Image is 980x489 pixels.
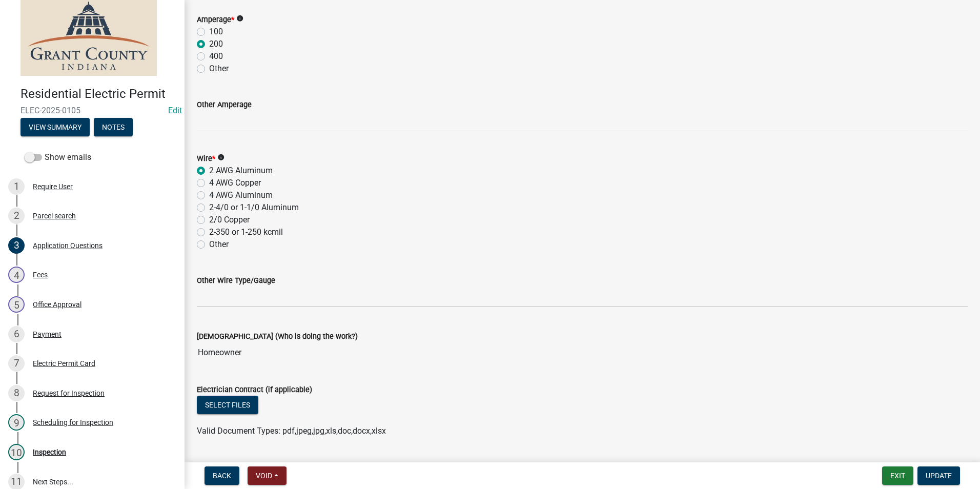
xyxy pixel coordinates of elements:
div: Electric Permit Card [33,360,95,367]
span: Back [213,472,231,480]
label: 4 AWG Copper [209,177,261,189]
button: View Summary [21,118,90,136]
button: Notes [94,118,133,136]
label: 400 [209,50,223,63]
span: ELEC-2025-0105 [21,106,164,115]
div: Scheduling for Inspection [33,419,113,426]
div: 3 [8,237,25,254]
span: Update [926,472,952,480]
div: 8 [8,385,25,401]
div: Fees [33,271,48,278]
div: 5 [8,296,25,313]
button: Void [248,466,287,485]
h4: Residential Electric Permit [21,87,176,101]
button: Select files [197,396,258,414]
label: 4 AWG Aluminum [209,189,273,201]
div: 9 [8,414,25,431]
div: Request for Inspection [33,390,105,397]
div: 6 [8,326,25,342]
label: [DEMOGRAPHIC_DATA] (Who is doing the work?) [197,333,358,340]
i: info [236,15,243,22]
div: 1 [8,178,25,195]
a: Edit [168,106,182,115]
span: Valid Document Types: pdf,jpeg,jpg,xls,doc,docx,xlsx [197,426,386,436]
wm-modal-confirm: Notes [94,124,133,132]
wm-modal-confirm: Edit Application Number [168,106,182,115]
label: 100 [209,26,223,38]
div: Require User [33,183,73,190]
div: Payment [33,331,62,338]
div: Application Questions [33,242,103,249]
label: Other [209,238,229,251]
label: 200 [209,38,223,50]
button: Exit [882,466,913,485]
label: 2-4/0 or 1-1/0 Aluminum [209,201,299,214]
div: 10 [8,444,25,460]
div: 2 [8,208,25,224]
label: Other [209,63,229,75]
div: 7 [8,355,25,372]
button: Back [205,466,239,485]
label: 2/0 Copper [209,214,250,226]
label: Other Wire Type/Gauge [197,277,275,284]
label: Wire [197,155,215,162]
div: Inspection [33,449,66,456]
div: Office Approval [33,301,81,308]
div: 4 [8,267,25,283]
label: 2 AWG Aluminum [209,165,273,177]
div: Parcel search [33,212,76,219]
label: Show emails [25,151,91,164]
span: Void [256,472,272,480]
wm-modal-confirm: Summary [21,124,90,132]
i: info [217,154,224,161]
button: Update [917,466,960,485]
label: 2-350 or 1-250 kcmil [209,226,283,238]
label: Other Amperage [197,101,252,109]
label: Amperage [197,16,234,24]
label: Electrician Contract (if applicable) [197,386,312,394]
